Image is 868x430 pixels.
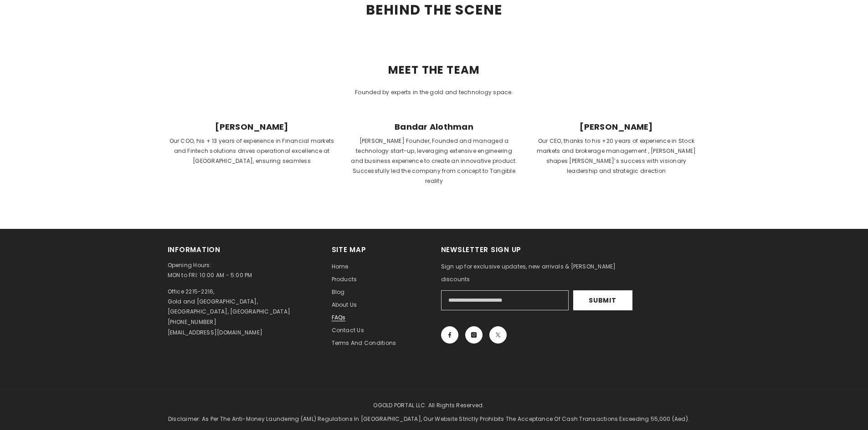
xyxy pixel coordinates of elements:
a: About us [332,298,357,311]
span: Blog [332,288,345,296]
span: FAQs [332,314,346,321]
p: Opening Hours: MON to FRI: 10:00 AM - 5:00 PM [168,260,318,280]
span: Home [332,263,349,270]
p: Office 2215-2216, Gold and [GEOGRAPHIC_DATA], [GEOGRAPHIC_DATA], [GEOGRAPHIC_DATA] [168,287,291,317]
span: About us [332,301,357,309]
p: Our COO, his + 13 years of experience in Financial markets and Fintech solutions drives operation... [168,136,336,166]
a: FAQs [332,311,346,324]
p: [EMAIL_ADDRESS][DOMAIN_NAME] [168,328,263,338]
span: [PERSON_NAME] [533,122,700,132]
p: [PHONE_NUMBER] [168,317,216,327]
span: [PERSON_NAME] [168,122,336,132]
a: Home [332,260,349,273]
a: Contact us [332,324,364,337]
h2: Site Map [332,245,427,255]
p: Sign up for exclusive updates, new arrivals & [PERSON_NAME] discounts [441,260,646,286]
h2: Newsletter Sign Up [441,245,646,255]
span: MEET THE TEAM [379,65,489,76]
p: [PERSON_NAME] Founder, Founded and managed a technology start-up, leveraging extensive engineerin... [350,136,518,186]
span: Terms and Conditions [332,339,396,347]
a: Bandar Alothman[PERSON_NAME] Founder, Founded and managed a technology start-up, leveraging exten... [350,116,519,192]
button: Submit [573,290,632,310]
a: Products [332,273,357,286]
h2: BEHIND THE SCENE [168,4,701,16]
p: Our CEO, thanks to his +20 years of experience in Stock markets and brokerage management , [PERSO... [533,136,700,176]
a: [PERSON_NAME]Our COO, his + 13 years of experience in Financial markets and Fintech solutions dri... [168,116,336,192]
a: [PERSON_NAME]Our CEO, thanks to his +20 years of experience in Stock markets and brokerage manage... [532,116,701,192]
a: Blog [332,286,345,298]
a: Terms and Conditions [332,337,396,349]
span: Contact us [332,326,364,334]
span: Founded by experts in the gold and technology space. [355,88,513,96]
h2: Information [168,245,318,255]
span: Products [332,275,357,283]
span: Bandar Alothman [350,122,518,132]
